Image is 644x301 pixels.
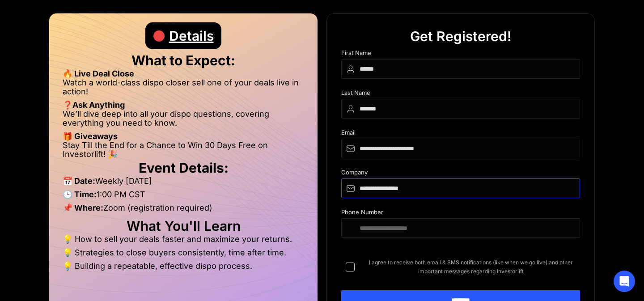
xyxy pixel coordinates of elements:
div: Last Name [341,89,580,99]
li: Zoom (registration required) [63,203,304,217]
div: Email [341,129,580,139]
li: 1:00 PM CST [63,190,304,203]
strong: 🔥 Live Deal Close [63,69,134,78]
div: Details [169,22,214,49]
div: Phone Number [341,209,580,218]
span: I agree to receive both email & SMS notifications (like when we go live) and other important mess... [362,258,580,276]
li: We’ll dive deep into all your dispo questions, covering everything you need to know. [63,110,304,132]
strong: ❓Ask Anything [63,100,125,110]
li: Stay Till the End for a Chance to Win 30 Days Free on Investorlift! 🎉 [63,141,304,159]
li: 💡 Strategies to close buyers consistently, time after time. [63,248,304,262]
li: 💡 Building a repeatable, effective dispo process. [63,262,304,271]
strong: 📅 Date: [63,176,95,186]
div: Open Intercom Messenger [614,271,635,292]
strong: What to Expect: [131,52,235,68]
strong: 📌 Where: [63,203,103,212]
div: Get Registered! [410,23,512,50]
h2: What You'll Learn [63,221,304,230]
strong: 🕒 Time: [63,190,97,199]
li: Weekly [DATE] [63,177,304,190]
strong: Event Details: [139,160,229,176]
li: 💡 How to sell your deals faster and maximize your returns. [63,235,304,248]
div: First Name [341,50,580,59]
div: Company [341,169,580,178]
li: Watch a world-class dispo closer sell one of your deals live in action! [63,78,304,101]
strong: 🎁 Giveaways [63,131,118,141]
